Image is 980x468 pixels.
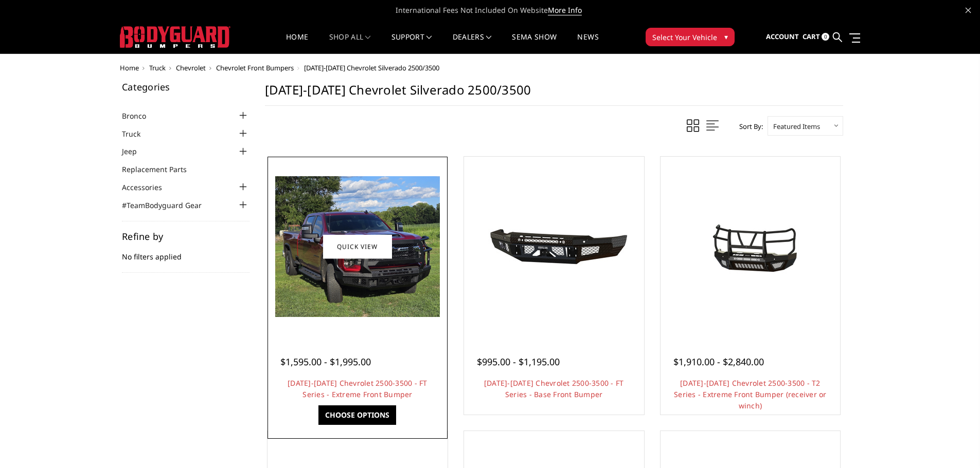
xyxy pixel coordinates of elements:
[216,63,294,72] a: Chevrolet Front Bumpers
[122,232,250,241] h5: Refine by
[766,23,799,51] a: Account
[275,176,440,317] img: 2024-2025 Chevrolet 2500-3500 - FT Series - Extreme Front Bumper
[577,33,598,53] a: News
[122,164,200,175] a: Replacement Parts
[646,28,735,46] button: Select Your Vehicle
[484,378,624,399] a: [DATE]-[DATE] Chevrolet 2500-3500 - FT Series - Base Front Bumper
[122,110,159,121] a: Bronco
[122,232,250,273] div: No filters applied
[280,355,371,368] span: $1,595.00 - $1,995.00
[512,33,557,53] a: SEMA Show
[548,5,582,15] a: More Info
[803,32,820,41] span: Cart
[329,33,371,53] a: shop all
[734,119,763,134] label: Sort By:
[663,159,838,334] a: 2024-2025 Chevrolet 2500-3500 - T2 Series - Extreme Front Bumper (receiver or winch) 2024-2025 Ch...
[724,31,728,42] span: ▾
[270,159,445,334] a: 2024-2025 Chevrolet 2500-3500 - FT Series - Extreme Front Bumper 2024-2025 Chevrolet 2500-3500 - ...
[122,200,215,211] a: #TeamBodyguard Gear
[176,63,206,72] a: Chevrolet
[120,26,230,48] img: BODYGUARD BUMPERS
[120,63,139,72] a: Home
[323,234,392,258] a: Quick view
[286,33,308,53] a: Home
[822,33,829,41] span: 0
[673,355,764,368] span: $1,910.00 - $2,840.00
[122,128,153,139] a: Truck
[304,63,439,72] span: [DATE]-[DATE] Chevrolet Silverado 2500/3500
[288,378,427,399] a: [DATE]-[DATE] Chevrolet 2500-3500 - FT Series - Extreme Front Bumper
[477,355,560,368] span: $995.00 - $1,195.00
[149,63,166,72] a: Truck
[122,146,150,157] a: Jeep
[318,405,396,425] a: Choose Options
[766,32,799,41] span: Account
[467,159,642,334] a: 2024-2025 Chevrolet 2500-3500 - FT Series - Base Front Bumper 2024-2025 Chevrolet 2500-3500 - FT ...
[652,32,717,43] span: Select Your Vehicle
[122,82,250,91] h5: Categories
[122,182,175,193] a: Accessories
[803,23,829,51] a: Cart 0
[453,33,492,53] a: Dealers
[391,33,432,53] a: Support
[674,378,827,410] a: [DATE]-[DATE] Chevrolet 2500-3500 - T2 Series - Extreme Front Bumper (receiver or winch)
[265,82,843,106] h1: [DATE]-[DATE] Chevrolet Silverado 2500/3500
